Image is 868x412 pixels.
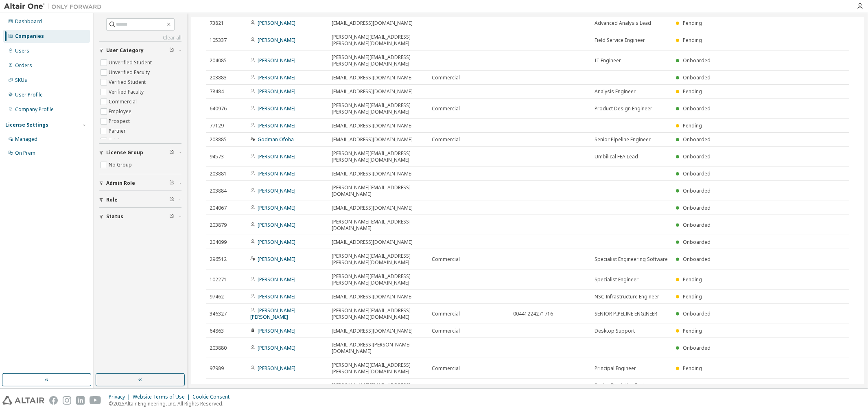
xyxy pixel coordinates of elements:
[595,276,638,283] span: Specialist Engineer
[332,20,413,26] span: [EMAIL_ADDRESS][DOMAIN_NAME]
[109,126,127,136] label: Partner
[683,136,711,143] span: Onboarded
[15,136,37,142] div: Managed
[332,273,424,286] span: [PERSON_NAME][EMAIL_ADDRESS][PERSON_NAME][DOMAIN_NAME]
[106,213,123,220] span: Status
[109,87,145,97] label: Verified Faculty
[15,92,43,98] div: User Profile
[432,365,460,372] span: Commercial
[210,256,227,263] span: 296512
[210,20,224,26] span: 73821
[210,345,227,351] span: 203880
[210,171,227,177] span: 203881
[432,136,460,143] span: Commercial
[258,88,295,95] a: [PERSON_NAME]
[192,394,234,400] div: Cookie Consent
[15,18,42,25] div: Dashboard
[258,344,295,351] a: [PERSON_NAME]
[595,37,645,44] span: Field Service Engineer
[332,239,413,245] span: [EMAIL_ADDRESS][DOMAIN_NAME]
[210,153,224,160] span: 94573
[15,77,27,83] div: SKUs
[2,396,44,405] img: altair_logo.svg
[109,116,131,126] label: Prospect
[169,197,174,203] span: Clear filter
[210,311,227,317] span: 346327
[210,188,227,194] span: 203884
[109,77,147,87] label: Verified Student
[258,256,295,263] a: [PERSON_NAME]
[210,37,227,44] span: 105337
[258,20,295,26] a: [PERSON_NAME]
[258,170,295,177] a: [PERSON_NAME]
[332,205,413,211] span: [EMAIL_ADDRESS][DOMAIN_NAME]
[109,58,153,68] label: Unverified Student
[5,122,48,128] div: License Settings
[258,293,295,300] a: [PERSON_NAME]
[332,136,413,143] span: [EMAIL_ADDRESS][DOMAIN_NAME]
[4,2,106,11] img: Altair One
[258,122,295,129] a: [PERSON_NAME]
[332,88,413,95] span: [EMAIL_ADDRESS][DOMAIN_NAME]
[683,310,711,317] span: Onboarded
[169,47,174,54] span: Clear filter
[683,327,702,334] span: Pending
[210,105,227,112] span: 640976
[595,294,659,300] span: NSC Infrastructure Engineer
[106,47,144,54] span: User Category
[258,37,295,44] a: [PERSON_NAME]
[169,213,174,220] span: Clear filter
[210,222,227,228] span: 203879
[332,253,424,266] span: [PERSON_NAME][EMAIL_ADDRESS][PERSON_NAME][DOMAIN_NAME]
[595,57,621,64] span: IT Engineer
[683,293,702,300] span: Pending
[15,106,54,113] div: Company Profile
[210,205,227,211] span: 204067
[595,88,636,95] span: Analysis Engineer
[258,239,295,245] a: [PERSON_NAME]
[258,136,294,143] a: Godman Ofoha
[595,136,651,143] span: Senior Pipeline Engineer
[332,34,424,47] span: [PERSON_NAME][EMAIL_ADDRESS][PERSON_NAME][DOMAIN_NAME]
[15,150,35,156] div: On Prem
[683,105,711,112] span: Onboarded
[210,276,227,283] span: 102271
[683,204,711,211] span: Onboarded
[683,122,702,129] span: Pending
[332,75,413,81] span: [EMAIL_ADDRESS][DOMAIN_NAME]
[210,123,224,129] span: 77129
[683,88,702,95] span: Pending
[258,74,295,81] a: [PERSON_NAME]
[258,57,295,64] a: [PERSON_NAME]
[683,170,711,177] span: Onboarded
[258,187,295,194] a: [PERSON_NAME]
[432,75,460,81] span: Commercial
[513,311,553,317] span: 00441224271716
[683,20,702,26] span: Pending
[683,187,711,194] span: Onboarded
[332,307,424,320] span: [PERSON_NAME][EMAIL_ADDRESS][PERSON_NAME][DOMAIN_NAME]
[109,136,120,146] label: Trial
[99,144,181,162] button: License Group
[210,328,224,334] span: 64863
[99,35,181,41] a: Clear all
[332,219,424,232] span: [PERSON_NAME][EMAIL_ADDRESS][DOMAIN_NAME]
[332,123,413,129] span: [EMAIL_ADDRESS][DOMAIN_NAME]
[15,48,29,54] div: Users
[15,33,44,39] div: Companies
[210,136,227,143] span: 203885
[258,365,295,372] a: [PERSON_NAME]
[210,75,227,81] span: 203883
[332,342,424,355] span: [EMAIL_ADDRESS][PERSON_NAME][DOMAIN_NAME]
[595,20,651,26] span: Advanced Analysis Lead
[683,221,711,228] span: Onboarded
[683,37,702,44] span: Pending
[683,365,702,372] span: Pending
[250,307,295,320] a: [PERSON_NAME] [PERSON_NAME]
[332,184,424,197] span: [PERSON_NAME][EMAIL_ADDRESS][DOMAIN_NAME]
[332,150,424,163] span: [PERSON_NAME][EMAIL_ADDRESS][PERSON_NAME][DOMAIN_NAME]
[106,197,118,203] span: Role
[332,294,413,300] span: [EMAIL_ADDRESS][DOMAIN_NAME]
[210,57,227,64] span: 204085
[210,365,224,372] span: 97989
